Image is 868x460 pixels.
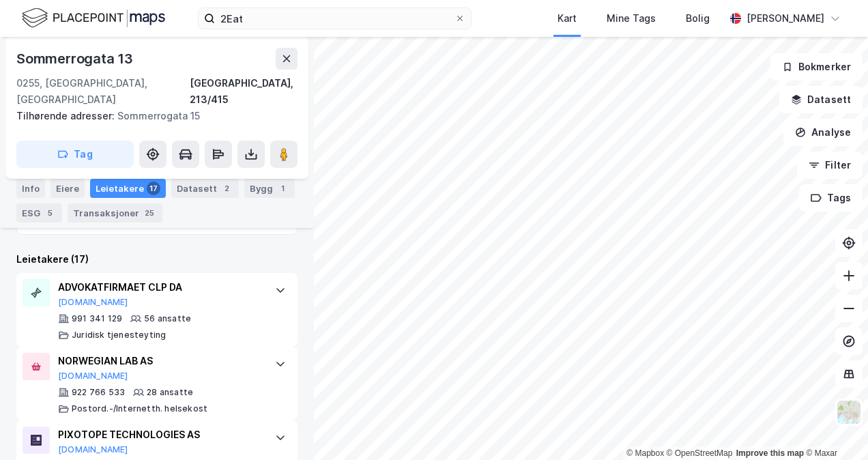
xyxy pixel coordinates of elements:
a: Improve this map [736,448,804,458]
div: Sommerrogata 13 [16,48,136,70]
div: Postord.-/Internetth. helsekost [72,403,207,414]
div: [GEOGRAPHIC_DATA], 213/415 [190,75,298,108]
div: Eiere [50,179,85,198]
div: 0255, [GEOGRAPHIC_DATA], [GEOGRAPHIC_DATA] [16,75,190,108]
div: Leietakere (17) [16,251,298,268]
button: [DOMAIN_NAME] [58,371,128,382]
button: Filter [797,152,863,179]
div: Juridisk tjenesteyting [72,330,166,341]
div: Bolig [686,10,710,27]
div: Datasett [171,179,239,198]
div: Sommerrogata 15 [16,108,287,124]
div: Mine Tags [607,10,656,27]
div: Kart [558,10,577,27]
button: [DOMAIN_NAME] [58,444,128,455]
div: ADVOKATFIRMAET CLP DA [58,279,261,296]
img: logo.f888ab2527a4732fd821a326f86c7f29.svg [22,6,165,30]
div: 56 ansatte [144,313,191,324]
div: ESG [16,203,62,222]
div: 17 [147,182,160,195]
div: Info [16,179,45,198]
iframe: Chat Widget [800,394,868,460]
button: Tag [16,141,134,168]
button: Datasett [779,86,863,113]
div: 922 766 533 [72,387,125,398]
div: 2 [220,182,233,195]
div: Kontrollprogram for chat [800,394,868,460]
div: NORWEGIAN LAB AS [58,353,261,369]
div: 5 [43,206,57,220]
a: OpenStreetMap [667,448,733,458]
div: 28 ansatte [147,387,193,398]
div: Transaksjoner [68,203,162,222]
span: Tilhørende adresser: [16,110,117,121]
div: 25 [142,206,157,220]
div: [PERSON_NAME] [747,10,824,27]
input: Søk på adresse, matrikkel, gårdeiere, leietakere eller personer [215,8,454,29]
button: Tags [799,184,863,212]
div: Bygg [244,179,295,198]
div: 991 341 129 [72,313,122,324]
div: Leietakere [90,179,166,198]
button: Bokmerker [770,53,863,81]
button: [DOMAIN_NAME] [58,297,128,308]
div: PIXOTOPE TECHNOLOGIES AS [58,427,261,443]
button: Analyse [783,119,863,146]
a: Mapbox [626,448,664,458]
div: 1 [276,182,289,195]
